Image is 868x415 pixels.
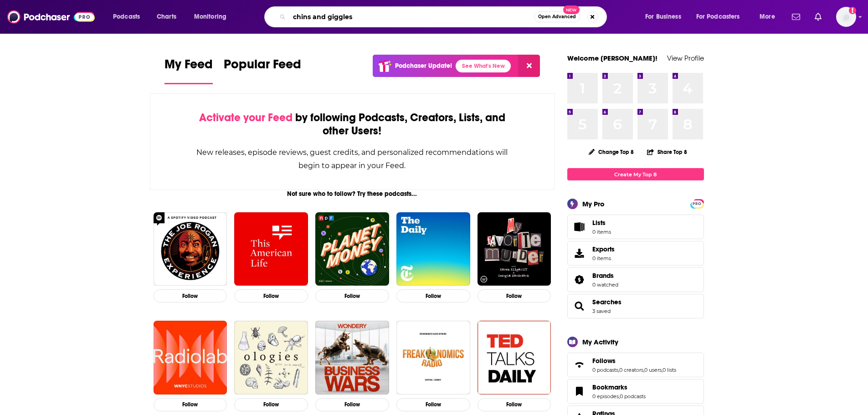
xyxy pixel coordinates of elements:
[154,321,227,395] img: Radiolab
[478,398,551,411] button: Follow
[662,367,663,373] span: ,
[692,200,703,207] span: PRO
[478,289,551,302] button: Follow
[667,54,704,62] a: View Profile
[592,298,621,306] a: Searches
[690,10,753,24] button: open menu
[570,359,589,371] a: Follows
[164,56,213,77] span: My Feed
[570,247,589,260] span: Exports
[592,308,611,314] a: 3 saved
[592,219,611,227] span: Lists
[567,241,704,266] a: Exports
[396,321,470,395] img: Freakonomics Radio
[478,212,551,286] img: My Favorite Murder with Karen Kilgariff and Georgia Hardstark
[188,10,238,24] button: open menu
[570,273,589,286] a: Brands
[478,321,551,395] img: TED Talks Daily
[592,245,615,253] span: Exports
[150,190,555,198] div: Not sure who to follow? Try these podcasts...
[567,54,657,62] a: Welcome [PERSON_NAME]!
[592,383,627,391] span: Bookmarks
[639,10,693,24] button: open menu
[196,146,509,172] div: New releases, episode reviews, guest credits, and personalized recommendations will begin to appe...
[582,338,618,346] div: My Activity
[196,111,509,138] div: by following Podcasts, Creators, Lists, and other Users!
[647,143,688,161] button: Share Top 8
[760,10,775,23] span: More
[315,321,389,395] img: Business Wars
[592,282,618,288] a: 0 watched
[645,10,681,23] span: For Business
[7,8,95,26] img: Podchaser - Follow, Share and Rate Podcasts
[583,146,640,158] button: Change Top 8
[811,9,825,25] a: Show notifications dropdown
[570,300,589,313] a: Searches
[644,367,662,373] a: 0 users
[315,289,389,302] button: Follow
[836,7,856,27] button: Show profile menu
[563,5,580,14] span: New
[154,289,227,302] button: Follow
[234,398,308,411] button: Follow
[592,255,615,261] span: 0 items
[157,10,176,23] span: Charts
[154,398,227,411] button: Follow
[753,10,786,24] button: open menu
[154,212,227,286] img: The Joe Rogan Experience
[618,367,619,373] span: ,
[592,272,614,280] span: Brands
[570,385,589,398] a: Bookmarks
[570,220,589,233] span: Lists
[582,200,605,208] div: My Pro
[396,398,470,411] button: Follow
[592,383,646,391] a: Bookmarks
[234,212,308,286] img: This American Life
[643,367,644,373] span: ,
[592,393,619,400] a: 0 episodes
[567,168,704,180] a: Create My Top 8
[567,379,704,404] span: Bookmarks
[663,367,676,373] a: 0 lists
[619,393,620,400] span: ,
[592,357,676,365] a: Follows
[164,56,213,84] a: My Feed
[396,212,470,286] img: The Daily
[849,7,856,14] svg: Add a profile image
[567,215,704,239] a: Lists
[315,398,389,411] button: Follow
[456,60,511,72] a: See What's New
[194,10,226,23] span: Monitoring
[224,56,301,84] a: Popular Feed
[534,11,580,22] button: Open AdvancedNew
[836,7,856,27] img: User Profile
[234,289,308,302] button: Follow
[592,272,618,280] a: Brands
[788,9,804,25] a: Show notifications dropdown
[592,219,606,227] span: Lists
[620,393,646,400] a: 0 podcasts
[692,200,703,207] a: PRO
[113,10,140,23] span: Podcasts
[199,111,293,124] span: Activate your Feed
[836,7,856,27] span: Logged in as kathrynwhite
[395,62,452,70] p: Podchaser Update!
[315,212,389,286] img: Planet Money
[234,321,308,395] img: Ologies with Alie Ward
[592,367,618,373] a: 0 podcasts
[696,10,740,23] span: For Podcasters
[107,10,152,24] button: open menu
[567,267,704,292] span: Brands
[567,294,704,318] span: Searches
